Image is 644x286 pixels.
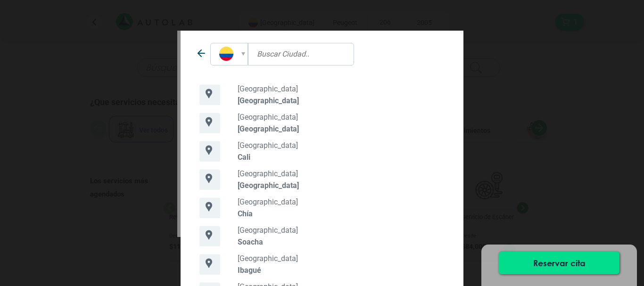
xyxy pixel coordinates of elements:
button: Reservar cita [499,252,619,274]
p: [GEOGRAPHIC_DATA] [238,141,445,150]
p: [GEOGRAPHIC_DATA] [238,124,445,133]
input: Buscar Ciudad.. [248,43,354,65]
p: [GEOGRAPHIC_DATA] [238,226,445,235]
img: Flag of COLOMBIA [219,47,233,61]
p: Cali [238,153,445,162]
p: [GEOGRAPHIC_DATA] [238,84,445,93]
p: [GEOGRAPHIC_DATA] [238,181,445,190]
p: [GEOGRAPHIC_DATA] [238,197,445,206]
p: [GEOGRAPHIC_DATA] [238,96,445,105]
p: [GEOGRAPHIC_DATA] [238,254,445,263]
p: Soacha [238,237,445,246]
p: Ibagué [238,266,445,275]
p: [GEOGRAPHIC_DATA] [238,113,445,122]
p: Chía [238,209,445,218]
div: Flag of COLOMBIA [210,43,248,65]
p: [GEOGRAPHIC_DATA] [238,169,445,178]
